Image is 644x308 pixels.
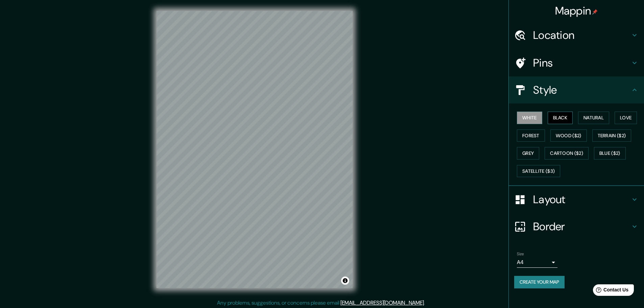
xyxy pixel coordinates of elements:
[217,299,425,307] p: Any problems, suggestions, or concerns please email .
[509,76,644,103] div: Style
[517,129,545,142] button: Forest
[157,11,353,288] canvas: Map
[594,147,626,160] button: Blue ($2)
[514,276,565,288] button: Create your map
[533,193,630,206] h4: Layout
[550,129,587,142] button: Wood ($2)
[517,251,524,257] label: Size
[517,112,542,124] button: White
[533,28,630,42] h4: Location
[533,220,630,233] h4: Border
[517,165,560,177] button: Satellite ($3)
[341,277,349,285] button: Toggle attribution
[517,257,557,268] div: A4
[509,22,644,49] div: Location
[426,299,427,307] div: .
[340,299,424,306] a: [EMAIL_ADDRESS][DOMAIN_NAME]
[517,147,539,160] button: Grey
[555,4,598,18] h4: Mappin
[533,83,630,97] h4: Style
[615,112,637,124] button: Love
[545,147,589,160] button: Cartoon ($2)
[584,282,637,301] iframe: Help widget launcher
[509,186,644,213] div: Layout
[533,56,630,70] h4: Pins
[592,9,598,15] img: pin-icon.png
[548,112,573,124] button: Black
[578,112,609,124] button: Natural
[425,299,426,307] div: .
[509,213,644,240] div: Border
[592,129,631,142] button: Terrain ($2)
[509,49,644,76] div: Pins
